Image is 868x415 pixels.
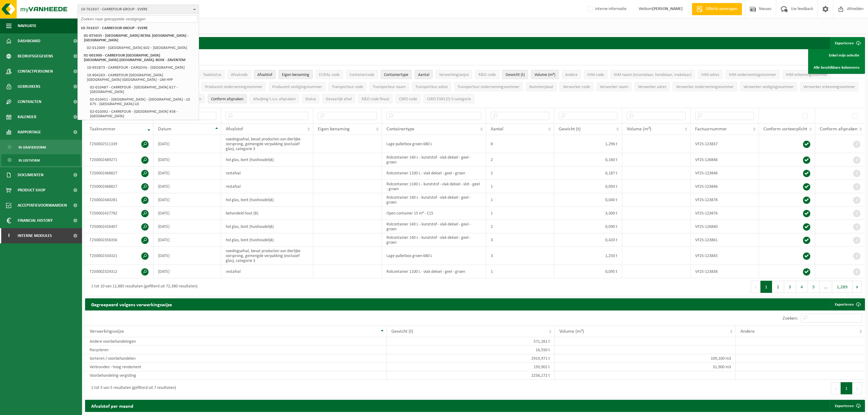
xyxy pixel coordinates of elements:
input: Zoeken naar gekoppelde vestigingen [79,15,197,23]
td: 2 [486,220,554,233]
span: CSRD ESRS E5-5 categorie [427,97,471,101]
span: IHM naam (inzamelaar, handelaar, makelaar) [614,73,691,77]
td: [DATE] [153,207,221,220]
button: Next [853,281,862,293]
button: Transporteur adresTransporteur adres: Activate to sort [412,82,451,91]
td: [DATE] [153,265,221,278]
h2: Gegroepeerd volgens verwerkingswijze [85,298,178,310]
span: Verwerker naam [600,85,628,89]
td: restafval [221,180,313,193]
td: behandeld hout (B) [221,207,313,220]
td: voedingsafval, bevat producten van dierlijke oorsprong, gemengde verpakking (exclusief glas), cat... [221,135,313,153]
td: 3 [486,247,554,265]
span: Eigen benaming [282,73,309,77]
a: Offerte aanvragen [692,3,742,15]
button: AndereAndere: Activate to sort [562,70,581,79]
td: VF25-123876 [691,207,759,220]
h2: Afvalstof per maand [85,400,139,412]
td: 0,187 t [554,166,622,180]
span: Aantal [418,73,429,77]
td: Rolcontainer 140 L - kunststof - vlak deksel - geel - groen [382,153,486,166]
span: In grafiekvorm [19,142,46,153]
td: restafval [221,265,313,278]
li: 02-012009 - [GEOGRAPHIC_DATA] 602 - [GEOGRAPHIC_DATA] [85,44,197,52]
td: hol glas, bont (huishoudelijk) [221,220,313,233]
button: IHM naam (inzamelaar, handelaar, makelaar)IHM naam (inzamelaar, handelaar, makelaar): Activate to... [610,70,695,79]
span: Verwerker vestigingsnummer [743,85,794,89]
span: I [6,228,12,243]
td: Lage palletbox groen 680 L [382,247,486,265]
td: VF25-123861 [691,233,759,247]
td: Andere voorbehandelingen [85,337,387,346]
span: Taakstatus [203,73,221,77]
td: [DATE] [153,247,221,265]
span: … [820,281,832,293]
span: Dashboard [18,33,40,49]
span: Verwerker adres [638,85,666,89]
label: Interne informatie [586,5,626,14]
strong: [PERSON_NAME] [652,7,683,11]
button: Transporteur ondernemingsnummerTransporteur ondernemingsnummer : Activate to sort [454,82,523,91]
button: Exporteren [830,37,864,49]
span: Andere [565,73,578,77]
span: R&D code finaal [362,97,389,101]
span: Verwerkingswijze [439,73,469,77]
button: 1 [841,382,853,394]
td: [DATE] [153,180,221,193]
span: Conform afspraken [820,127,857,132]
span: Nummerplaat [529,85,553,89]
span: Financial History [18,213,53,228]
td: 1 [486,207,554,220]
td: 8 [486,135,554,153]
span: Volume (m³) [627,127,651,132]
button: TaakstatusTaakstatus: Activate to sort [200,70,225,79]
button: Afwijking t.o.v. afsprakenAfwijking t.o.v. afspraken: Activate to sort [250,94,299,103]
span: Producent ondernemingsnummer [205,85,262,89]
td: T250002440281 [85,193,153,207]
button: 3 [784,281,796,293]
button: Verwerker adresVerwerker adres: Activate to sort [635,82,670,91]
button: 1 [760,281,772,293]
a: In lijstvorm [2,154,81,166]
button: Verwerker vestigingsnummerVerwerker vestigingsnummer: Activate to sort [740,82,797,91]
span: Gebruikers [18,79,40,94]
button: Previous [831,382,841,394]
button: AantalAantal: Activate to sort [415,70,433,79]
label: Zoeken: [783,316,798,321]
span: Gewicht (t) [559,127,581,132]
span: Verwerker ondernemingsnummer [676,85,734,89]
button: CSRD ESRS E5-5 categorieCSRD ESRS E5-5 categorie: Activate to sort [424,94,474,103]
td: T250002426407 [85,220,153,233]
td: Verbranden - hoog rendement [85,363,387,371]
td: 1,250 t [554,247,622,265]
button: Verwerker naamVerwerker naam: Activate to sort [596,82,632,91]
span: Verwerker code [563,85,590,89]
td: 0,095 t [554,265,622,278]
td: 2919,971 t [387,354,555,363]
button: Transporteur naamTransporteur naam: Activate to sort [369,82,409,91]
td: [DATE] [153,166,221,180]
span: Kalender [18,109,36,125]
span: Verwerker erkenningsnummer [803,85,855,89]
span: Conform sorteerplicht [763,127,807,132]
a: Enkel mijn selectie [809,49,864,61]
button: VerwerkingswijzeVerwerkingswijze: Activate to sort [436,70,472,79]
td: restafval [221,166,313,180]
td: Voorbehandeling vergisting [85,371,387,380]
li: 02-010392 - CARREFOUR - [GEOGRAPHIC_DATA] 458 - [GEOGRAPHIC_DATA] [88,108,197,120]
td: T250002324312 [85,265,153,278]
li: 10-932873 - CARREFOUR - CARGOVIL - [GEOGRAPHIC_DATA] [85,64,197,71]
span: IHM code [587,73,604,77]
button: Producent vestigingsnummerProducent vestigingsnummer: Activate to sort [269,82,325,91]
button: 5 [808,281,820,293]
button: Gevaarlijk afval : Activate to sort [322,94,355,103]
td: T250002511339 [85,135,153,153]
td: VF25-126840 [691,220,759,233]
span: Documenten [18,167,43,183]
td: Rolcontainer 1100 L - vlak deksel - geel - groen [382,265,486,278]
td: Rolcontainer 140 L - kunststof - vlak deksel - geel - groen [382,233,486,247]
span: Contracten [18,94,41,109]
button: 10-761637 - CARREFOUR GROUP - EVERE [77,5,199,14]
td: 0,420 t [554,233,622,247]
button: ContainercodeContainercode: Activate to sort [346,70,378,79]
